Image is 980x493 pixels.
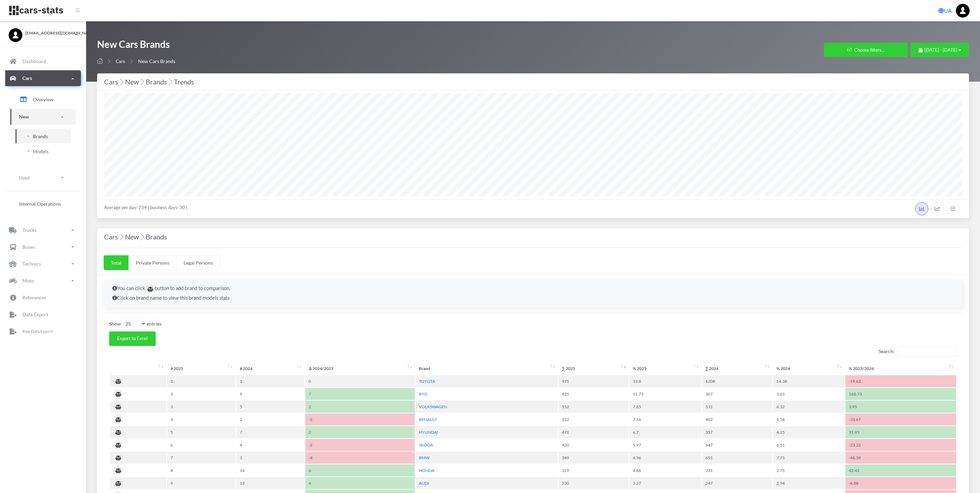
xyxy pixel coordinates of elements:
[845,413,956,425] td: -33.67
[773,375,845,387] td: 14.38
[629,426,701,438] td: 6.7
[925,47,957,53] span: [DATE] - [DATE]
[167,477,236,489] td: 9
[22,226,37,235] p: Trucks
[10,170,76,185] a: Used
[305,452,415,464] td: -4
[629,362,701,374] th: %&nbsp;2025: activate to sort column ascending
[33,133,48,140] span: Brands
[236,362,305,374] th: #&nbsp;2024: activate to sort column ascending
[824,43,908,57] button: Choose filters...
[236,464,305,476] td: 14
[773,464,845,476] td: 2.75
[305,464,415,476] td: 6
[558,477,629,489] td: 230
[629,464,701,476] td: 4.68
[176,255,220,270] a: Legal Persons
[167,439,236,451] td: 6
[773,477,845,489] td: 2.94
[897,346,957,357] input: Search:
[702,388,772,400] td: 307
[558,388,629,400] td: 825
[845,362,956,374] th: %&nbsp;2025/2024: activate to sort column ascending
[845,426,956,438] td: 31.93
[22,243,35,251] p: Buses
[16,129,71,143] a: Brands
[305,426,415,438] td: 2
[117,336,147,341] span: Export to Excel
[5,239,81,255] a: Buses
[22,294,46,302] p: References
[702,477,772,489] td: 247
[702,464,772,476] td: 231
[419,481,429,486] a: AUDI
[702,452,772,464] td: 651
[845,464,956,476] td: 42.42
[121,319,147,329] select: Showentries
[956,4,970,18] img: ...
[22,74,32,83] p: Cars
[109,319,162,329] label: Show entries
[305,401,415,413] td: 2
[10,197,76,211] a: Internal Operations
[419,442,433,448] a: SKODA
[305,362,415,374] th: Δ&nbsp;2024/2025: activate to sort column ascending
[19,113,29,121] p: New
[5,307,81,322] a: Data Export
[845,439,956,451] td: -23.22
[22,57,46,66] p: Dashboard
[629,439,701,451] td: 5.97
[845,388,956,400] td: 168.73
[167,426,236,438] td: 5
[702,375,772,387] td: 1208
[558,426,629,438] td: 471
[104,255,129,270] a: Total
[419,391,427,397] a: BYD
[879,346,957,357] label: Search:
[305,439,415,451] td: -2
[773,439,845,451] td: 6.51
[910,43,969,57] button: [DATE] - [DATE]
[629,388,701,400] td: 11.73
[558,401,629,413] td: 552
[629,401,701,413] td: 7.85
[702,426,772,438] td: 357
[702,413,772,425] td: 802
[167,388,236,400] td: 2
[109,331,156,346] button: Export to Excel
[419,379,435,384] a: TOYOTA
[167,375,236,387] td: 1
[558,362,629,374] th: ∑&nbsp;2025: activate to sort column ascending
[236,439,305,451] td: 4
[936,4,955,18] a: UA
[116,59,125,64] a: Cars
[305,477,415,489] td: 4
[558,452,629,464] td: 349
[236,413,305,425] td: 2
[22,328,53,336] p: Raw Data Export
[9,5,64,16] img: navbar brand
[558,413,629,425] td: 532
[9,28,78,36] a: [EMAIL_ADDRESS][DOMAIN_NAME]
[702,401,772,413] td: 531
[97,38,175,54] h1: New Cars Brands
[236,426,305,438] td: 7
[236,477,305,489] td: 13
[419,455,430,460] a: BMW
[167,401,236,413] td: 3
[415,362,558,374] th: Brand: activate to sort column ascending
[419,468,434,473] a: HONDA
[419,430,438,435] a: HYUNDAI
[33,96,53,103] span: Overview
[305,375,415,387] td: 0
[10,91,76,108] a: Overview
[845,477,956,489] td: -6.88
[167,413,236,425] td: 4
[104,76,962,87] div: Cars New Brands Trends
[5,323,81,339] a: Raw Data Export
[236,401,305,413] td: 5
[558,439,629,451] td: 420
[558,375,629,387] td: 971
[629,477,701,489] td: 3.27
[845,401,956,413] td: 3.95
